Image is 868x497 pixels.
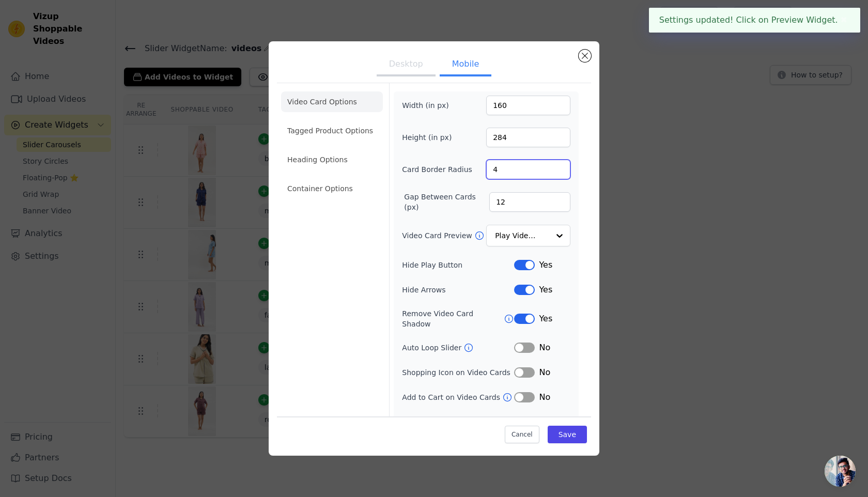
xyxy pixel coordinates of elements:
[402,343,463,353] label: Auto Loop Slider
[402,260,514,270] label: Hide Play Button
[505,426,539,443] button: Cancel
[548,426,587,443] button: Save
[281,178,383,199] li: Container Options
[402,132,458,143] label: Height (in px)
[579,50,591,62] button: Close modal
[281,120,383,141] li: Tagged Product Options
[440,54,491,76] button: Mobile
[404,192,489,212] label: Gap Between Cards (px)
[539,341,550,354] span: No
[377,54,436,76] button: Desktop
[402,308,504,329] label: Remove Video Card Shadow
[838,14,850,26] button: Close
[402,392,502,402] label: Add to Cart on Video Cards
[539,366,550,379] span: No
[539,284,552,296] span: Yes
[649,8,860,33] div: Settings updated! Click on Preview Widget.
[402,367,510,378] label: Shopping Icon on Video Cards
[539,259,552,271] span: Yes
[402,164,472,175] label: Card Border Radius
[825,456,856,487] div: Open chat
[539,313,552,325] span: Yes
[539,391,550,403] span: No
[281,149,383,170] li: Heading Options
[402,100,458,111] label: Width (in px)
[281,91,383,112] li: Video Card Options
[402,285,514,295] label: Hide Arrows
[402,230,474,241] label: Video Card Preview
